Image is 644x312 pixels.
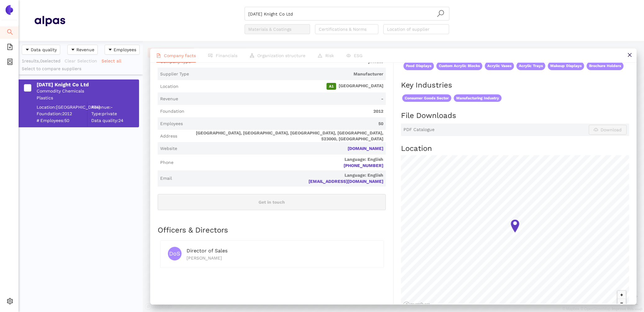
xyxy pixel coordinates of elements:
[37,88,138,94] div: Commodity Chemicals
[160,96,178,102] span: Revenue
[403,301,430,309] a: Mapbox logo
[160,121,183,127] span: Employees
[548,62,584,70] span: Makeup Displays
[91,104,138,110] div: Revenue: -
[208,53,213,58] span: fund-view
[22,45,60,55] button: caret-downData quality
[250,53,254,58] span: apartment
[22,58,61,63] span: 1 results, 0 selected
[64,56,101,66] button: Clear Selection
[22,66,140,72] div: Select to compare suppliers
[91,117,138,124] span: Data quality: 24
[67,45,98,55] button: caret-downRevenue
[71,47,75,52] span: caret-down
[7,27,13,39] span: search
[37,117,87,124] span: # Employees: 50
[76,46,94,53] span: Revenue
[176,156,383,163] p: Language: English
[325,53,334,58] span: Risk
[618,299,626,307] button: Zoom out
[402,94,451,102] span: Consumer Goods Sector
[160,146,177,152] span: Website
[37,104,87,110] div: Location: [GEOGRAPHIC_DATA]
[25,47,29,52] span: caret-down
[37,81,138,88] div: [DATE] Knight Co Ltd
[174,172,383,179] p: Language: English
[160,84,178,90] span: Location
[354,53,363,58] span: ESG
[101,56,125,66] button: Select all
[485,62,514,70] span: Acrylic Vases
[403,127,435,133] span: PDF Catalogue
[156,53,161,58] span: file-text
[623,48,637,62] button: close
[401,111,629,121] h2: File Downloads
[436,62,482,70] span: Custom Acrylic Blocks
[101,57,121,64] span: Select all
[7,57,13,69] span: container
[7,42,13,54] span: file-add
[191,71,383,77] span: Manufacturer
[37,111,87,117] span: Foundation: 2012
[187,248,227,254] span: Director of Sales
[158,225,386,236] h2: Officers & Directors
[160,71,189,77] span: Supplier Type
[327,83,336,90] span: A1
[160,160,173,166] span: Phone
[180,130,383,142] span: [GEOGRAPHIC_DATA], [GEOGRAPHIC_DATA], [GEOGRAPHIC_DATA], [GEOGRAPHIC_DATA], 523000, [GEOGRAPHIC_D...
[587,62,624,70] span: Brochure Holders
[187,108,383,115] span: 2012
[160,108,184,115] span: Foundation
[403,62,434,70] span: Food Displays
[257,53,305,58] span: Organization structure
[516,62,545,70] span: Acrylic Trays
[401,80,629,91] h2: Key Industries
[627,52,632,57] span: close
[114,46,136,53] span: Employees
[318,53,322,58] span: warning
[37,95,138,101] div: Plastics
[618,291,626,299] button: Zoom in
[105,45,140,55] button: caret-downEmployees
[454,94,502,102] span: Manufacturing Industry
[31,46,57,53] span: Data quality
[181,96,383,102] span: -
[160,175,172,182] span: Email
[216,53,237,58] span: Financials
[187,255,376,261] div: [PERSON_NAME]
[34,13,65,29] img: Homepage
[185,121,383,127] span: 50
[91,111,138,117] span: Type: private
[7,296,13,308] span: setting
[401,143,629,154] h2: Location
[4,5,14,15] img: Logo
[401,155,629,310] canvas: Map
[164,53,196,58] span: Company facts
[437,10,444,17] span: search
[346,53,351,58] span: eye
[108,47,112,52] span: caret-down
[169,247,180,260] span: DoS
[181,83,383,90] span: [GEOGRAPHIC_DATA]
[160,133,177,139] span: Address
